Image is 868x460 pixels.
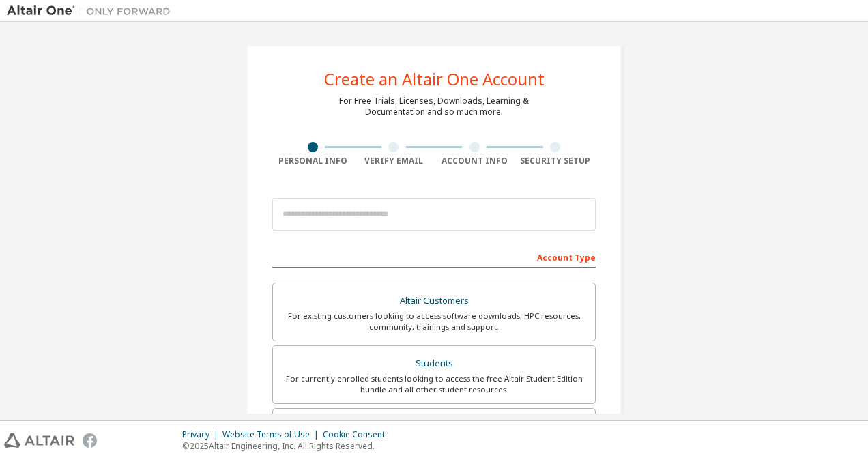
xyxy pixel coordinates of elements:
img: altair_logo.svg [4,433,74,448]
img: facebook.svg [83,433,97,448]
div: Account Type [272,246,596,268]
div: Personal Info [272,156,353,167]
div: Create an Altair One Account [324,71,545,87]
img: Altair One [7,4,177,18]
div: Students [281,354,587,373]
div: For Free Trials, Licenses, Downloads, Learning & Documentation and so much more. [339,96,529,117]
div: Website Terms of Use [222,429,323,440]
div: Account Info [434,156,515,167]
p: © 2025 Altair Engineering, Inc. All Rights Reserved. [182,440,393,452]
div: Security Setup [515,156,596,167]
div: Privacy [182,429,222,440]
div: Cookie Consent [323,429,393,440]
div: For existing customers looking to access software downloads, HPC resources, community, trainings ... [281,311,587,332]
div: For currently enrolled students looking to access the free Altair Student Edition bundle and all ... [281,373,587,395]
div: Altair Customers [281,291,587,311]
div: Verify Email [353,156,435,167]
